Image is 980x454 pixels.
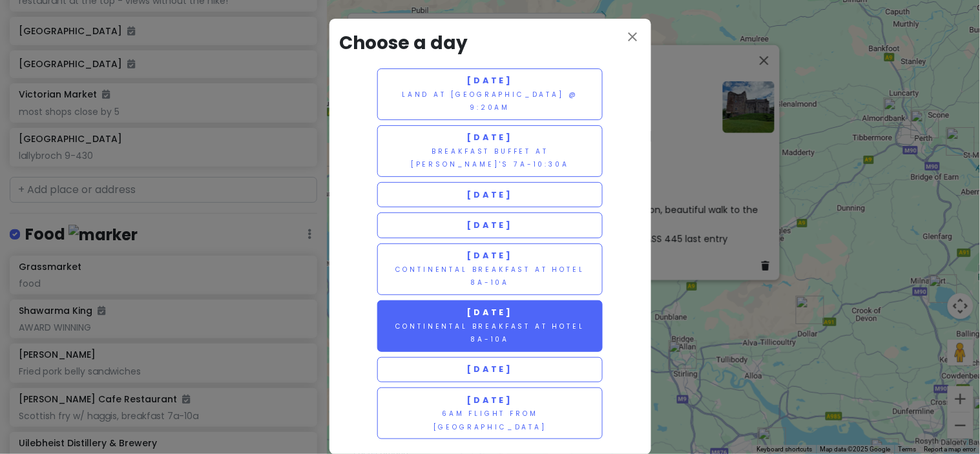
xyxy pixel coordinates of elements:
small: Continental Breakfast at hotel 8a-10a [395,322,585,344]
button: [DATE]Breakfast buffet at [PERSON_NAME]'s 7a-10:30a [377,125,603,177]
button: [DATE]6am flight from [GEOGRAPHIC_DATA] [377,387,603,439]
button: [DATE] [377,182,603,207]
span: [DATE] [466,220,513,231]
small: Breakfast buffet at [PERSON_NAME]'s 7a-10:30a [411,147,569,169]
button: [DATE] [377,212,603,238]
h3: Choose a day [340,29,641,58]
span: [DATE] [466,364,513,375]
span: [DATE] [466,75,513,86]
button: [DATE]Land at [GEOGRAPHIC_DATA] @ 9:20am [377,68,603,120]
span: [DATE] [466,307,513,318]
button: close [625,29,641,47]
small: Land at [GEOGRAPHIC_DATA] @ 9:20am [402,90,578,112]
span: [DATE] [466,395,513,406]
span: [DATE] [466,189,513,200]
small: 6am flight from [GEOGRAPHIC_DATA] [433,409,547,431]
button: [DATE] [377,357,603,382]
span: [DATE] [466,250,513,261]
button: [DATE]Continental Breakfast at hotel 8a-10a [377,300,603,352]
i: close [625,29,641,45]
span: [DATE] [466,132,513,143]
small: Continental Breakfast at hotel 8a-10a [395,265,585,287]
button: [DATE]Continental Breakfast at hotel 8a-10a [377,243,603,295]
